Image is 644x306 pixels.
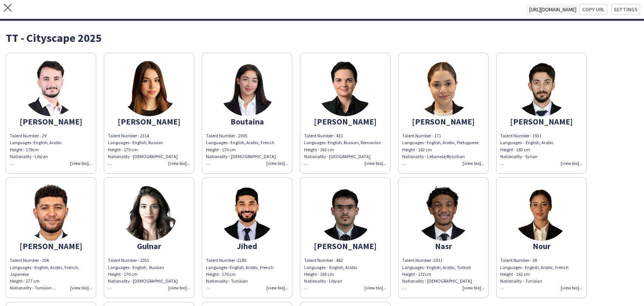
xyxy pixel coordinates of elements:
[304,271,334,277] span: Height - 193 cm
[304,133,343,145] span: Talent Number - 431 Languages -
[304,147,334,152] span: Height - 163 cm
[10,257,79,291] span: Talent Number - 204 Languages - English, Arabic, French, Japanese Height - 177 cm Nationality - T...
[206,140,276,166] span: Languages - English, Arabic, French Height - 170 cm Nationality - [DEMOGRAPHIC_DATA]
[108,118,190,125] div: [PERSON_NAME]
[611,4,640,15] button: Settings
[402,243,484,249] div: Nasr
[108,271,138,277] span: Height - 170 cm
[402,257,472,291] span: Talent Number -2331 Languages - English, Arabic, Turkish Height - 172cm Nationality - [DEMOGRAPHI...
[206,118,288,125] div: Boutaina
[10,118,92,125] div: [PERSON_NAME]
[304,257,343,263] span: Talent Number - 462
[108,243,190,249] div: Gulnar
[121,184,177,241] img: thumb-c1daa408-3f4e-4daf-973d-e9d8305fab80.png
[513,60,570,116] img: thumb-cf1ef100-bd4c-4bfa-8225-f76fb2db5789.png
[500,257,569,291] span: Talent Number - 38 Languages - English, Arabic, French Height - 162 cm Nationality - Tunisian
[108,133,149,138] span: Talent Number - 2314
[121,60,177,116] img: thumb-b083d176-5831-489b-b25d-683b51895855.png
[304,118,386,125] div: [PERSON_NAME]
[304,153,386,167] div: Nationality - [GEOGRAPHIC_DATA]
[328,140,381,145] span: English, Russian, Romanian
[500,118,583,125] div: [PERSON_NAME]
[10,147,39,152] span: Height - 178cm
[10,133,46,145] span: Talent Number - 29 Languages -
[34,140,62,145] span: English, Arabic
[402,118,484,125] div: [PERSON_NAME]
[579,4,607,15] button: Copy url
[108,257,149,263] span: Talent Number - 2051
[108,278,178,284] span: Nationality - [DEMOGRAPHIC_DATA]
[108,140,178,166] span: Languages - English, Russian Height - 170 cm Nationality - [DEMOGRAPHIC_DATA]
[500,132,583,167] div: Talent Number - 1931 Languages - English, Arabic Height - 183 cm Nationality - Syrian
[219,60,275,116] img: thumb-e4113425-5afa-4119-9bfc-ab93567e8ec3.png
[10,243,92,249] div: [PERSON_NAME]
[23,184,79,241] img: thumb-fc0ec41b-593b-4b91-99e2-c5bc9b7bb986.png
[206,257,274,291] span: Talent Number -2285 Languages -English, Arabic, French Height - 176 cm Nationality - Tunisian
[219,184,275,241] img: thumb-82cd6232-34da-43cd-8e71-bad1ae3a7233.jpg
[23,60,79,116] img: thumb-6f468c74-4645-40a4-a044-d0cb2bae7fce.png
[317,60,373,116] img: thumb-2e773132-ef44-479f-9502-58c033076bc2.png
[513,184,570,241] img: thumb-66549d24eb896.jpeg
[206,132,288,139] div: Talent Number - 2005
[206,243,288,249] div: Jihed
[500,243,583,249] div: Nour
[304,264,358,270] span: Languages - English, Arabic
[108,264,164,270] span: Languages - English, Russian
[304,243,386,249] div: [PERSON_NAME]
[526,4,579,15] span: [URL][DOMAIN_NAME]
[304,278,342,291] span: Nationality - Libyan
[402,133,478,166] span: Talent Number - 171 Languages - English, Arabic, Portuguese Height - 162 cm Nationality - Lebanes...
[10,154,48,159] span: Nationality - Libyan
[6,32,638,43] div: TT - Cityscape 2025
[317,184,373,241] img: thumb-2f978ac4-2f16-45c0-8638-0408f1e67c19.png
[415,184,472,241] img: thumb-24027445-e4bb-4dde-9a2a-904929da0a6e.png
[415,60,472,116] img: thumb-99595767-d77e-4714-a9c3-349fba0315ce.png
